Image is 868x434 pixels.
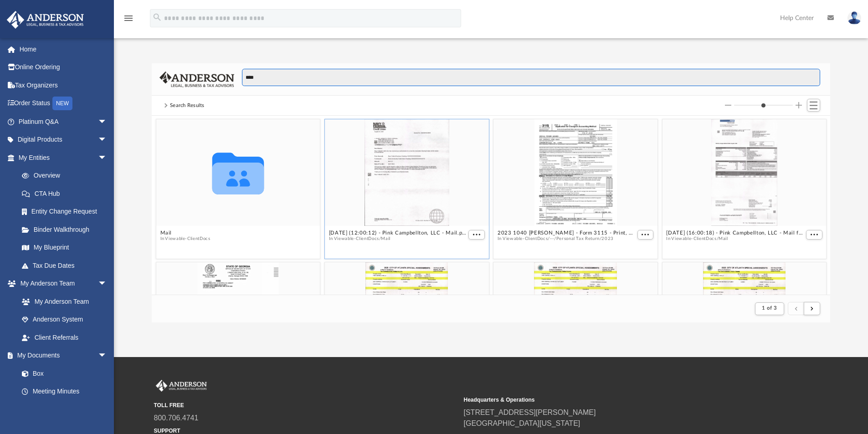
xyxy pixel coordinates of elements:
[98,275,116,293] span: arrow_drop_down
[6,58,121,77] a: Online Ordering
[13,364,112,383] a: Box
[160,236,210,242] span: In
[98,148,116,167] span: arrow_drop_down
[13,311,116,329] a: Anderson System
[464,396,767,404] small: Headquarters & Operations
[329,230,467,236] button: [DATE] (12:00:12) - Pink Campbellton, LLC - Mail.pdf
[334,236,379,242] button: Viewable-ClientDocs
[13,328,116,347] a: Client Referrals
[329,236,467,242] span: In
[666,230,804,236] button: [DATE] (16:00:18) - Pink Campbellton, LLC - Mail from PHH Mortgage Services.pdf
[6,40,121,58] a: Home
[503,236,548,242] button: Viewable-ClientDocs
[4,11,87,29] img: Anderson Advisors Platinum Portal
[123,17,134,24] a: menu
[806,230,822,240] button: More options
[154,380,209,392] img: Anderson Advisors Platinum Portal
[13,167,121,185] a: Overview
[165,236,210,242] button: Viewable-ClientDocs
[6,275,116,293] a: My Anderson Teamarrow_drop_down
[548,236,550,242] span: /
[123,13,134,24] i: menu
[13,292,112,311] a: My Anderson Team
[807,99,821,112] button: Switch to List View
[98,347,116,365] span: arrow_drop_down
[13,184,121,203] a: CTA Hub
[666,236,804,242] span: In
[498,230,635,236] button: 2023 1040 [PERSON_NAME] - Form 3115 - Print, Sign & Mail.pdf
[468,230,485,240] button: More options
[242,69,820,86] input: Search files and folders
[6,347,116,365] a: My Documentsarrow_drop_down
[637,230,653,240] button: More options
[755,302,784,315] button: 1 of 3
[154,401,457,409] small: TOLL FREE
[13,400,112,419] a: Forms Library
[725,102,731,108] button: Decrease column size
[13,220,121,239] a: Binder Walkthrough
[13,383,116,401] a: Meeting Minutes
[152,116,831,295] div: grid
[379,236,381,242] span: /
[734,102,793,108] input: Column size
[154,414,199,422] a: 800.706.4741
[98,112,116,131] span: arrow_drop_down
[6,76,121,94] a: Tax Organizers
[6,148,121,167] a: My Entitiesarrow_drop_down
[381,236,390,242] button: Mail
[796,102,802,108] button: Increase column size
[6,112,121,131] a: Platinum Q&Aarrow_drop_down
[152,12,162,22] i: search
[498,236,635,242] span: In
[847,11,861,25] img: User Pic
[170,102,205,110] div: Search Results
[6,94,121,113] a: Order StatusNEW
[554,236,556,242] span: /
[556,236,599,242] button: Personal Tax Return
[464,408,596,416] a: [STREET_ADDRESS][PERSON_NAME]
[601,236,614,242] button: 2023
[719,236,728,242] button: Mail
[762,306,777,311] span: 1 of 3
[13,239,116,257] a: My Blueprint
[160,230,210,236] button: Mail
[13,256,121,275] a: Tax Due Dates
[716,236,718,242] span: /
[13,203,121,221] a: Entity Change Request
[671,236,716,242] button: Viewable-ClientDocs
[550,236,554,242] button: ···
[52,97,72,110] div: NEW
[464,419,580,427] a: [GEOGRAPHIC_DATA][US_STATE]
[6,131,121,149] a: Digital Productsarrow_drop_down
[600,236,601,242] span: /
[98,131,116,149] span: arrow_drop_down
